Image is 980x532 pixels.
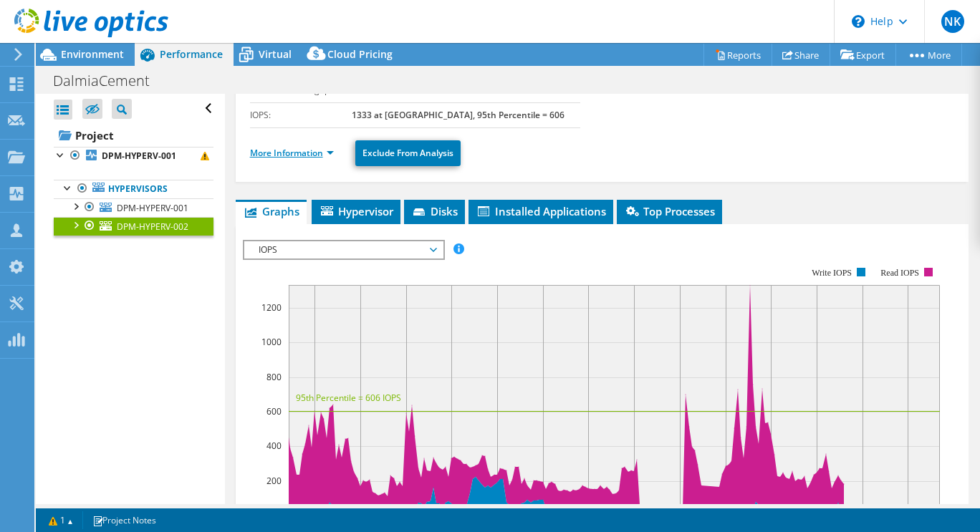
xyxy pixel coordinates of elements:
span: IOPS [251,241,436,258]
text: 600 [266,405,282,417]
span: NK [941,10,964,33]
b: 1333 at [GEOGRAPHIC_DATA], 95th Percentile = 606 [352,109,565,121]
text: 400 [266,440,282,452]
text: 95th Percentile = 606 IOPS [296,392,401,404]
span: Top Processes [624,204,715,218]
a: DPM-HYPERV-001 [54,147,213,165]
text: Write IOPS [812,268,852,278]
span: Graphs [243,204,299,218]
a: DPM-HYPERV-001 [54,198,213,217]
span: Hypervisor [319,204,393,218]
text: 800 [266,371,282,383]
span: Performance [160,47,223,61]
text: Read IOPS [880,268,919,278]
span: DPM-HYPERV-001 [117,202,188,214]
a: Exclude From Analysis [355,140,461,166]
b: DPM-HYPERV-001 [102,150,176,162]
a: Project [54,124,213,147]
span: DPM-HYPERV-002 [117,221,188,233]
a: Export [830,44,896,66]
text: 1000 [261,336,282,348]
h1: DalmiaCement [47,73,172,89]
span: Installed Applications [476,204,606,218]
span: Environment [61,47,124,61]
a: More [895,44,962,66]
a: More Information [250,147,334,159]
a: Reports [703,44,772,66]
label: IOPS: [250,108,352,122]
a: DPM-HYPERV-002 [54,217,213,236]
text: 200 [266,475,282,487]
text: 1200 [261,301,282,314]
a: Hypervisors [54,180,213,198]
span: Virtual [259,47,292,61]
b: 20.50 MB/s [352,84,398,96]
svg: \n [852,15,865,28]
span: Disks [411,204,458,218]
span: Cloud Pricing [327,47,393,61]
a: Project Notes [82,511,166,529]
a: Share [772,44,830,66]
a: 1 [39,511,83,529]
